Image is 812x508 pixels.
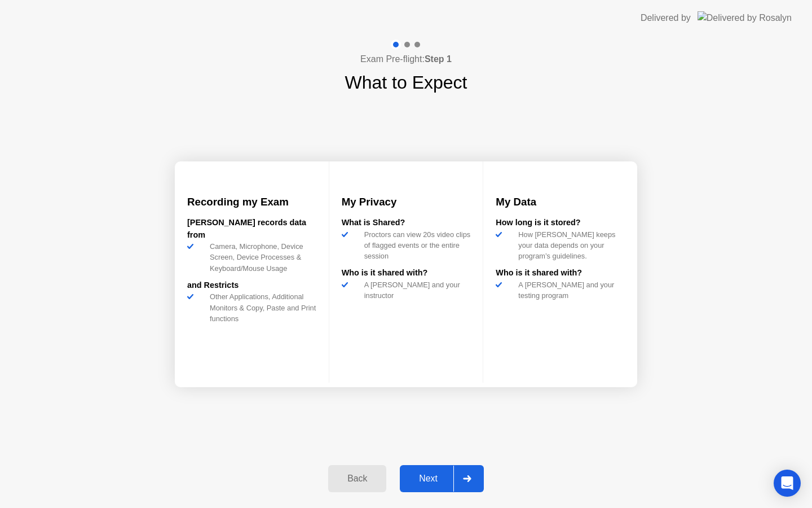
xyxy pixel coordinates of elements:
h3: My Privacy [342,194,471,210]
div: A [PERSON_NAME] and your instructor [360,279,471,301]
div: What is Shared? [342,217,471,229]
img: Delivered by Rosalyn [698,11,792,24]
h4: Exam Pre-flight: [360,52,452,66]
h1: What to Expect [345,69,467,96]
div: A [PERSON_NAME] and your testing program [514,279,625,301]
h3: My Data [496,194,625,210]
div: Back [332,474,383,484]
div: Proctors can view 20s video clips of flagged events or the entire session [360,229,471,262]
div: [PERSON_NAME] records data from [187,217,316,241]
b: Step 1 [425,54,452,64]
div: How [PERSON_NAME] keeps your data depends on your program’s guidelines. [514,229,625,262]
div: Who is it shared with? [496,267,625,279]
div: and Restricts [187,279,316,292]
div: Who is it shared with? [342,267,471,279]
div: Other Applications, Additional Monitors & Copy, Paste and Print functions [205,291,316,324]
div: Delivered by [641,11,691,25]
div: Open Intercom Messenger [774,470,801,497]
div: Camera, Microphone, Device Screen, Device Processes & Keyboard/Mouse Usage [205,241,316,274]
div: Next [403,474,453,484]
h3: Recording my Exam [187,194,316,210]
div: How long is it stored? [496,217,625,229]
button: Back [328,465,386,492]
button: Next [400,465,484,492]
